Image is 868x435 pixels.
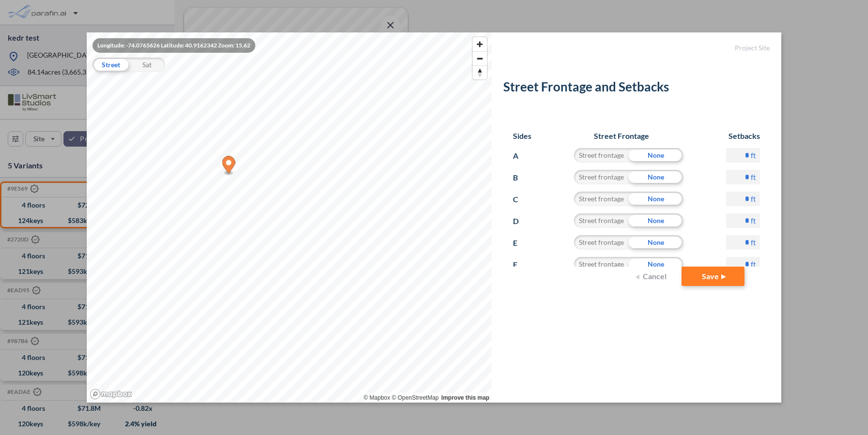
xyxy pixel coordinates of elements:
button: Reset bearing to north [473,65,487,79]
div: Street frontage [574,257,629,271]
button: Zoom out [473,51,487,65]
label: ft [751,238,756,247]
div: None [629,170,683,184]
div: Street frontage [574,235,629,250]
p: D [513,213,531,229]
h5: Project Site [503,44,769,52]
div: Longitude: -74.0765626 Latitude: 40.9162342 Zoom: 15.62 [93,38,255,53]
div: None [629,213,683,228]
a: OpenStreetMap [392,394,439,401]
label: ft [751,194,756,204]
label: ft [751,216,756,225]
div: Street frontage [574,148,629,163]
label: ft [751,150,756,160]
h6: Street Frontage [558,131,686,140]
h6: Setbacks [712,131,760,140]
canvas: Map [87,32,492,402]
button: Cancel [633,267,672,286]
div: None [629,257,683,271]
div: Street frontage [574,213,629,228]
div: None [629,192,683,206]
div: Map marker [222,156,235,176]
p: C [513,192,531,207]
div: None [629,148,683,163]
p: F [513,257,531,272]
a: Mapbox [364,394,390,401]
h6: Sides [513,131,531,140]
p: A [513,148,531,164]
p: B [513,170,531,185]
h2: Street Frontage and Setbacks [503,79,769,98]
div: Street frontage [574,192,629,206]
div: None [629,235,683,250]
div: Street frontage [574,170,629,184]
label: ft [751,172,756,182]
span: Zoom out [473,52,487,65]
button: Save [682,267,744,286]
span: Reset bearing to north [473,66,487,79]
label: ft [751,259,756,269]
button: Zoom in [473,37,487,51]
a: Improve this map [441,394,489,401]
p: E [513,235,531,251]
